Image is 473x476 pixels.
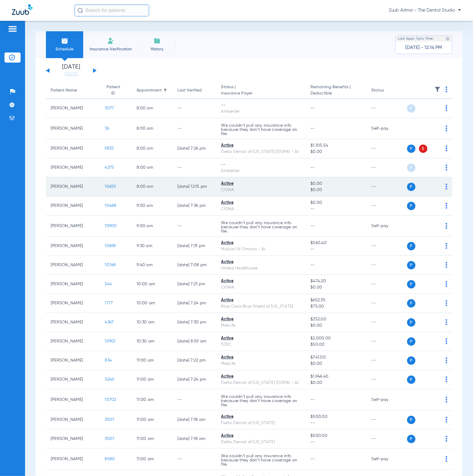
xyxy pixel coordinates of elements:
[173,275,217,294] td: [DATE] 7:21 PM
[173,370,217,389] td: [DATE] 7:24 PM
[310,373,362,380] span: $1,946.40
[310,165,315,170] span: --
[221,335,301,342] div: Active
[46,99,100,118] td: [PERSON_NAME]
[53,71,89,77] a: [DATE]
[46,256,100,275] td: [PERSON_NAME]
[221,297,301,303] div: Active
[132,99,173,118] td: 8:00 AM
[132,332,173,351] td: 10:30 AM
[221,240,301,246] div: Active
[105,126,109,131] span: 36
[221,278,301,284] div: Active
[53,64,89,77] li: [DATE]
[367,410,407,430] td: --
[173,237,217,256] td: [DATE] 7:31 PM
[367,351,407,370] td: --
[173,449,217,470] td: --
[143,46,171,52] span: History
[446,262,447,268] img: group-dot-blue.svg
[105,263,116,267] span: 10768
[446,300,447,306] img: group-dot-blue.svg
[173,196,217,215] td: [DATE] 7:36 PM
[310,187,362,193] span: $0.00
[310,322,362,329] span: $0.00
[221,433,301,439] div: Active
[221,303,301,310] div: Blue Cross Blue Shield of [US_STATE]
[132,430,173,449] td: 11:00 AM
[221,187,301,193] div: CIGNA
[446,357,447,363] img: group-dot-blue.svg
[132,237,173,256] td: 9:30 AM
[173,389,217,410] td: --
[46,389,100,410] td: [PERSON_NAME]
[310,200,362,206] span: $0.00
[46,351,100,370] td: [PERSON_NAME]
[310,354,362,361] span: $741.00
[132,177,173,196] td: 8:00 AM
[310,420,362,426] span: --
[310,90,362,97] span: Deductible
[446,223,447,229] img: group-dot-blue.svg
[105,301,113,305] span: 1777
[310,284,362,291] span: $0.00
[310,278,362,284] span: $474.20
[221,439,301,445] div: Delta Dental of [US_STATE]
[310,149,362,155] span: $0.00
[105,204,116,208] span: 10488
[446,376,447,382] img: group-dot-blue.svg
[105,84,127,97] div: Patient ID
[367,158,407,177] td: --
[367,237,407,256] td: --
[221,259,301,265] div: Active
[221,284,301,291] div: CIGNA
[221,373,301,380] div: Active
[310,106,315,110] span: --
[46,177,100,196] td: [PERSON_NAME]
[132,118,173,139] td: 8:00 AM
[398,36,434,42] span: Last Appt. Sync Time:
[389,7,461,13] span: Zuub Admin - The Dental Studio
[407,202,415,210] span: P
[367,294,407,313] td: --
[105,224,117,228] span: 10900
[367,256,407,275] td: --
[221,142,301,149] div: Active
[105,377,114,382] span: 3240
[407,376,415,384] span: P
[310,224,315,228] span: --
[105,282,112,286] span: 244
[46,196,100,215] td: [PERSON_NAME]
[173,410,217,430] td: [DATE] 7:18 AM
[310,414,362,420] span: $500.00
[173,139,217,158] td: [DATE] 7:26 PM
[221,361,301,367] div: MetLife
[221,102,301,108] div: --
[46,332,100,351] td: [PERSON_NAME]
[419,145,427,153] span: S
[406,45,442,51] span: [DATE] - 12:14 PM
[310,246,362,252] span: --
[310,206,362,212] span: --
[132,389,173,410] td: 11:00 AM
[310,439,362,445] span: --
[173,118,217,139] td: --
[221,90,301,97] span: Insurance Payer
[46,370,100,389] td: [PERSON_NAME]
[310,398,315,402] span: --
[367,196,407,215] td: --
[367,449,407,470] td: Self-pay
[105,106,114,110] span: 3077
[51,87,95,94] div: Patient Name
[221,162,301,168] div: --
[306,82,367,99] th: Remaining Benefits |
[221,420,301,426] div: Delta Dental of [US_STATE]
[407,356,415,365] span: P
[105,244,116,248] span: 10698
[310,457,315,461] span: --
[407,164,415,172] span: P
[221,342,301,348] div: DDIC
[443,447,473,476] iframe: Chat Widget
[132,256,173,275] td: 9:40 AM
